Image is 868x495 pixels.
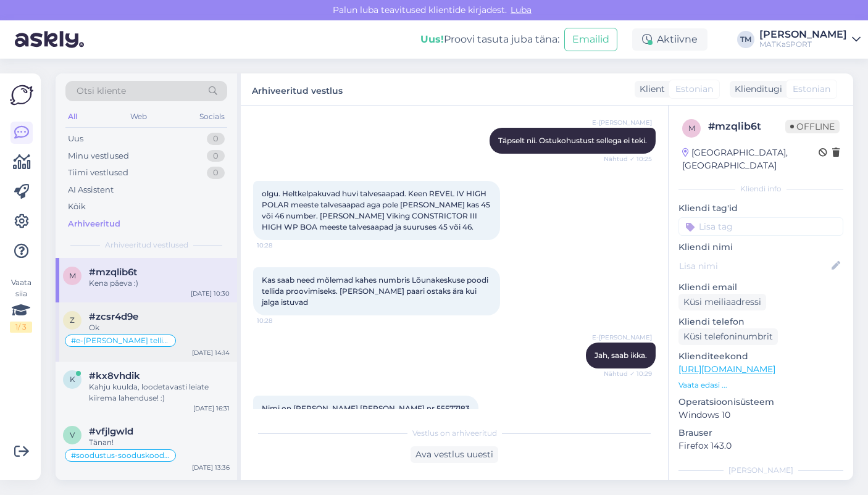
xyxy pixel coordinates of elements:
[759,30,861,49] a: [PERSON_NAME]MATKaSPORT
[678,217,843,236] input: Lisa tag
[262,404,470,413] span: Nimi on [PERSON_NAME] [PERSON_NAME] nr 55577183
[675,83,713,96] span: Estonian
[105,239,188,251] span: Arhiveeritud vestlused
[737,31,754,48] div: TM
[197,109,227,125] div: Socials
[678,380,843,391] p: Vaata edasi ...
[68,184,114,196] div: AI Assistent
[71,452,170,459] span: #soodustus-sooduskood-allahindlus
[89,381,230,404] div: Kahju kuulda, loodetavasti leiate kiirema lahenduse! :)
[412,428,497,439] span: Vestlus on arhiveeritud
[68,150,129,162] div: Minu vestlused
[207,167,225,179] div: 0
[191,289,230,298] div: [DATE] 10:30
[207,133,225,145] div: 0
[70,375,75,384] span: k
[10,277,32,333] div: Vaata siia
[10,322,32,333] div: 1 / 3
[262,189,492,231] span: olgu. Heltkelpakuvad huvi talvesaapad. Keen REVEL IV HIGH POLAR meeste talvesaapad aga pole [PERS...
[192,463,230,472] div: [DATE] 13:36
[678,241,843,254] p: Kliendi nimi
[507,4,535,15] span: Luba
[68,218,120,230] div: Arhiveeritud
[71,337,170,344] span: #e-[PERSON_NAME] tellimus
[68,167,128,179] div: Tiimi vestlused
[89,278,230,289] div: Kena päeva :)
[678,465,843,476] div: [PERSON_NAME]
[604,369,652,378] span: Nähtud ✓ 10:29
[678,183,843,194] div: Kliendi info
[785,120,840,133] span: Offline
[68,133,83,145] div: Uus
[193,404,230,413] div: [DATE] 16:31
[89,311,138,322] span: #zcsr4d9e
[257,241,303,250] span: 10:28
[678,364,775,375] a: [URL][DOMAIN_NAME]
[592,118,652,127] span: E-[PERSON_NAME]
[688,123,695,133] span: m
[128,109,149,125] div: Web
[192,348,230,357] div: [DATE] 14:14
[89,437,230,448] div: Tänan!
[252,81,343,98] label: Arhiveeritud vestlus
[89,426,133,437] span: #vfjlgwld
[678,202,843,215] p: Kliendi tag'id
[635,83,665,96] div: Klient
[65,109,80,125] div: All
[759,40,847,49] div: MATKaSPORT
[678,350,843,363] p: Klienditeekond
[678,396,843,409] p: Operatsioonisüsteem
[498,136,647,145] span: Täpselt nii. Ostukohustust sellega ei teki.
[420,32,559,47] div: Proovi tasuta juba täna:
[678,409,843,422] p: Windows 10
[89,370,140,381] span: #kx8vhdik
[77,85,126,98] span: Otsi kliente
[592,333,652,342] span: E-[PERSON_NAME]
[678,328,778,345] div: Küsi telefoninumbrit
[632,28,707,51] div: Aktiivne
[262,275,490,307] span: Kas saab need mõlemad kahes numbris Lõunakeskuse poodi tellida proovimiseks. [PERSON_NAME] paari ...
[68,201,86,213] div: Kõik
[10,83,33,107] img: Askly Logo
[70,430,75,439] span: v
[70,315,75,325] span: z
[207,150,225,162] div: 0
[678,439,843,452] p: Firefox 143.0
[730,83,782,96] div: Klienditugi
[257,316,303,325] span: 10:28
[595,351,647,360] span: Jah, saab ikka.
[793,83,830,96] span: Estonian
[604,154,652,164] span: Nähtud ✓ 10:25
[678,281,843,294] p: Kliendi email
[678,315,843,328] p: Kliendi telefon
[420,33,444,45] b: Uus!
[679,259,829,273] input: Lisa nimi
[678,294,766,310] div: Küsi meiliaadressi
[411,446,498,463] div: Ava vestlus uuesti
[89,322,230,333] div: Ok
[682,146,819,172] div: [GEOGRAPHIC_DATA], [GEOGRAPHIC_DATA]
[69,271,76,280] span: m
[759,30,847,40] div: [PERSON_NAME]
[708,119,785,134] div: # mzqlib6t
[678,426,843,439] p: Brauser
[89,267,137,278] span: #mzqlib6t
[564,28,617,51] button: Emailid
